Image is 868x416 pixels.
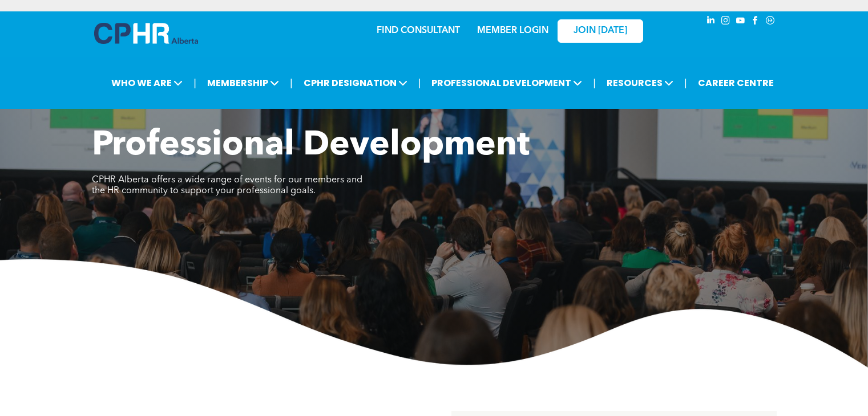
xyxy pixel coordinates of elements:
[300,72,411,93] span: CPHR DESIGNATION
[734,14,747,30] a: youtube
[92,129,530,163] span: Professional Development
[92,176,362,195] span: CPHR Alberta offers a wide range of events for our members and the HR community to support your p...
[603,72,677,93] span: RESOURCES
[204,72,282,93] span: MEMBERSHIP
[428,72,586,93] span: PROFESSIONAL DEVELOPMENT
[749,14,762,30] a: facebook
[290,71,293,95] li: |
[477,26,548,35] a: MEMBER LOGIN
[695,72,777,93] a: CAREER CENTRE
[193,71,196,95] li: |
[108,72,186,93] span: WHO WE ARE
[558,19,643,43] a: JOIN [DATE]
[684,71,687,95] li: |
[593,71,596,95] li: |
[764,14,777,30] a: Social network
[377,26,460,35] a: FIND CONSULTANT
[720,14,732,30] a: instagram
[705,14,717,30] a: linkedin
[574,26,627,36] span: JOIN [DATE]
[418,71,421,95] li: |
[94,23,198,44] img: A blue and white logo for cp alberta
